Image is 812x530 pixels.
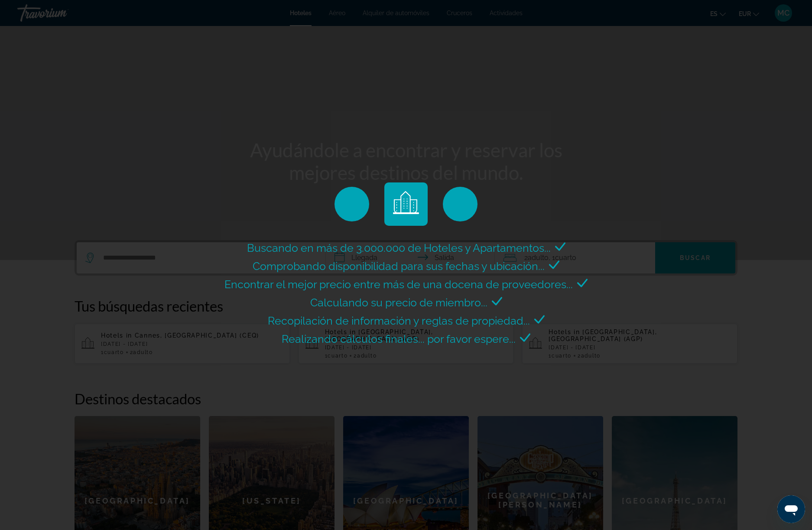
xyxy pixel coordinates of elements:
span: Encontrar el mejor precio entre más de una docena de proveedores... [224,278,573,291]
span: Calculando su precio de miembro... [310,296,487,309]
span: Recopilación de información y reglas de propiedad... [268,314,530,327]
span: Realizando cálculos finales... por favor espere... [282,332,516,345]
iframe: Botón para iniciar la ventana de mensajería [777,495,805,523]
span: Comprobando disponibilidad para sus fechas y ubicación... [253,260,545,273]
span: Buscando en más de 3.000.000 de Hoteles y Apartamentos... [247,241,551,254]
